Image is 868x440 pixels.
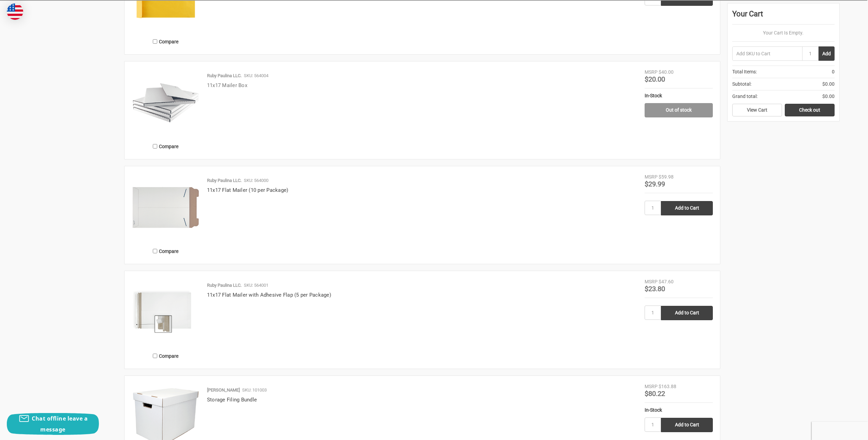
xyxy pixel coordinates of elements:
p: Your Cart Is Empty. [732,29,835,37]
div: In-Stock [645,92,713,99]
label: Compare [132,245,200,257]
div: Your Cart [732,8,835,25]
span: $0.00 [822,81,835,88]
iframe: Google Customer Reviews [812,422,868,440]
span: $20.00 [645,75,665,83]
span: $80.22 [645,389,665,398]
a: 11x17 Flat Mailer with Adhesive Flap (5 per Package) [207,292,331,298]
div: MSRP [645,383,658,390]
img: 11x17 Flat Mailer (10 per Package) [132,173,200,242]
span: Subtotal: [732,81,751,88]
div: MSRP [645,278,658,285]
input: Compare [153,354,157,358]
span: $47.60 [659,279,674,284]
p: SKU: 564004 [244,72,268,79]
p: SKU: 101003 [242,387,267,394]
a: View Cart [732,104,782,117]
p: [PERSON_NAME] [207,387,240,394]
a: Storage Filing Bundle [207,397,257,403]
a: 11x17 Flat Mailer (10 per Package) [207,187,289,193]
a: 11x17 Mailer Box [207,82,247,88]
label: Compare [132,141,200,152]
div: MSRP [645,173,658,181]
img: 11x17 Flat Mailer with Adhesive Flap (5 per Package) [132,278,200,346]
button: Chat offline leave a message [7,413,99,435]
div: In-Stock [645,407,713,414]
span: $23.80 [645,285,665,293]
p: SKU: 564001 [244,282,268,289]
span: $0.00 [822,93,835,100]
button: Add [819,46,835,61]
div: MSRP [645,69,658,76]
input: Add to Cart [661,306,713,320]
p: Ruby Paulina LLC. [207,177,241,184]
p: Ruby Paulina LLC. [207,282,241,289]
span: $40.00 [659,69,674,75]
span: 0 [832,68,835,75]
span: Grand total: [732,93,757,100]
input: Compare [153,144,157,148]
span: $59.98 [659,174,674,180]
a: Check out [785,104,835,117]
input: Add SKU to Cart [732,46,802,61]
a: Out of stock [645,103,713,117]
img: 11x17 Mailer Box [132,69,200,137]
span: Total Items: [732,68,757,75]
p: SKU: 564000 [244,177,268,184]
input: Add to Cart [661,201,713,215]
label: Compare [132,350,200,361]
label: Compare [132,36,200,47]
span: $163.88 [659,384,676,389]
p: Ruby Paulina LLC. [207,72,241,79]
span: Chat offline leave a message [32,415,88,433]
input: Compare [153,39,157,44]
input: Add to Cart [661,418,713,432]
img: duty and tax information for United States [7,3,23,20]
input: Compare [153,249,157,253]
span: $29.99 [645,180,665,188]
